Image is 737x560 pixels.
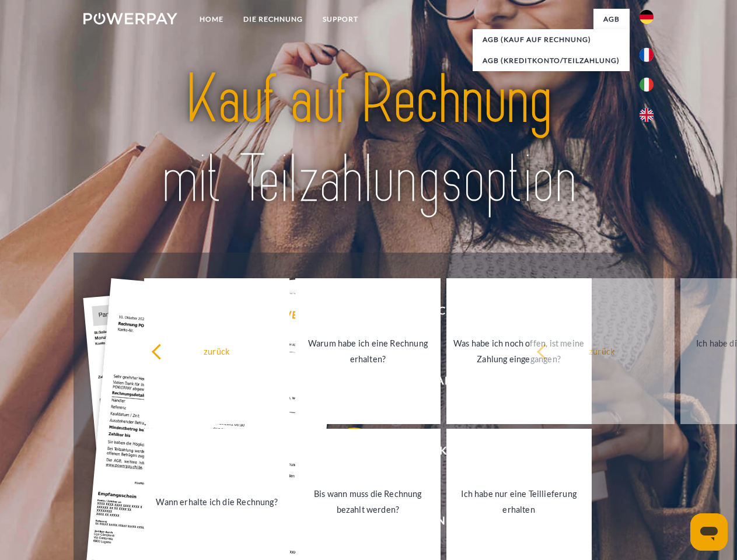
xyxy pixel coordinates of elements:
[302,335,434,367] div: Warum habe ich eine Rechnung erhalten?
[640,108,654,122] img: en
[453,335,585,367] div: Was habe ich noch offen, ist meine Zahlung eingegangen?
[453,486,585,517] div: Ich habe nur eine Teillieferung erhalten
[473,50,630,71] a: AGB (Kreditkonto/Teilzahlung)
[640,48,654,62] img: fr
[302,486,434,517] div: Bis wann muss die Rechnung bezahlt werden?
[536,343,668,359] div: zurück
[640,78,654,92] img: it
[233,9,313,30] a: DIE RECHNUNG
[446,278,592,424] a: Was habe ich noch offen, ist meine Zahlung eingegangen?
[111,56,626,223] img: title-powerpay_de.svg
[593,9,630,30] a: agb
[473,29,630,50] a: AGB (Kauf auf Rechnung)
[640,10,654,24] img: de
[83,13,177,24] img: logo-powerpay-white.svg
[151,494,282,509] div: Wann erhalte ich die Rechnung?
[313,9,368,30] a: SUPPORT
[690,513,728,551] iframe: Schaltfläche zum Öffnen des Messaging-Fensters
[151,343,282,359] div: zurück
[190,9,233,30] a: Home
